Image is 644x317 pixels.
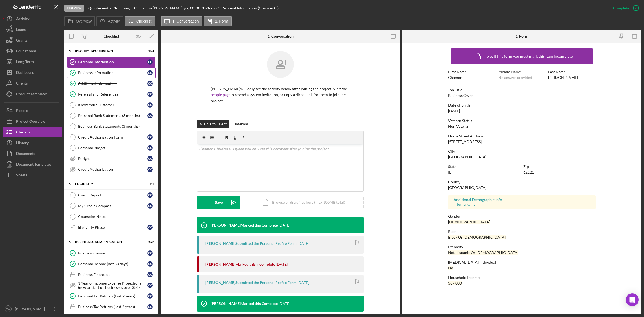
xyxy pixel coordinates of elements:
div: Budget [78,156,147,161]
a: BudgetCC [67,153,156,164]
a: Personal Income (last 30 days)CC [67,258,156,269]
div: C C [147,145,153,151]
div: C C [147,92,153,97]
time: 2025-08-08 21:07 [297,280,309,285]
div: State [448,165,521,169]
a: Educational [3,46,62,56]
div: Product Templates [16,89,47,101]
a: Referral and ReferencesCC [67,89,156,100]
a: Know Your CustomerCC [67,100,156,110]
div: Dashboard [16,67,34,79]
button: 1. Form [204,16,232,26]
div: Checklist [104,34,119,38]
a: Personal BudgetCC [67,143,156,153]
time: 2025-08-08 21:15 [297,241,309,246]
a: My Credit CompassCC [67,201,156,211]
div: 1 Year of Income/Expense Projections (new or start up businesses over $50k) [78,281,147,290]
div: Home Street Address [448,134,596,138]
div: Middle Name [498,70,546,74]
div: $87,000 [448,281,462,285]
div: Business Bank Statements (3 months) [78,124,155,129]
div: C C [147,203,153,209]
div: Credit Report [78,193,147,197]
div: [PERSON_NAME] Marked this Incomplete [205,262,275,267]
a: Credit Authorization FormCC [67,132,156,143]
div: Date of Birth [448,103,596,107]
div: Visible to Client [200,120,227,128]
button: Save [197,196,240,209]
div: Personal Information [78,60,147,64]
div: [DATE] [448,109,460,113]
div: Project Overview [16,116,45,128]
button: Dashboard [3,67,62,78]
div: First Name [448,70,496,74]
div: C C [147,59,153,65]
button: Visible to Client [197,120,229,128]
div: [PERSON_NAME] [548,75,578,80]
label: Activity [108,19,120,23]
time: 2025-08-08 21:06 [279,301,290,306]
div: Grants [16,35,27,47]
button: Clients [3,78,62,89]
a: Product Templates [3,89,62,99]
b: Quintessential Nutrition, LLC [88,6,137,10]
a: Credit AuthorizationCC [67,164,156,175]
label: Checklist [136,19,152,23]
div: [MEDICAL_DATA] Individual [448,260,596,264]
div: In Review [64,5,84,12]
label: 1. Conversation [173,19,199,23]
div: Complete [613,3,629,13]
div: BUSINESS LOAN APPLICATION [75,240,141,243]
div: To edit this form you must mark this item incomplete [485,54,573,59]
a: Documents [3,148,62,159]
div: Loans [16,24,26,36]
div: Personal Budget [78,146,147,150]
div: Gender [448,214,596,218]
div: Not Hispanic Or [DEMOGRAPHIC_DATA] [448,250,518,255]
button: Activity [96,16,123,26]
div: My Credit Compass [78,204,147,208]
div: No answer provided [498,75,532,80]
a: Sheets [3,170,62,180]
div: Save [215,196,223,209]
div: Business Information [78,71,147,75]
label: Overview [76,19,92,23]
button: People [3,105,62,116]
div: Document Templates [16,159,51,171]
a: Eligibility PhaseCC [67,222,156,233]
div: Eligibility Phase [78,225,147,229]
div: IL [448,170,451,174]
a: Activity [3,13,62,24]
time: 2025-08-08 21:15 [276,262,288,267]
a: Personal Bank Statements (3 months)CC [67,110,156,121]
div: 0 / 4 [145,182,154,185]
div: C C [147,102,153,108]
div: Internal [235,120,248,128]
a: Additional InformationCC [67,78,156,89]
div: Last Name [548,70,596,74]
div: C C [147,81,153,86]
div: 8 / 27 [145,240,154,243]
button: TW[PERSON_NAME] [3,304,62,314]
div: C C [147,225,153,230]
button: Document Templates [3,159,62,170]
div: C C [147,70,153,75]
div: Additional Information [78,81,147,86]
button: Overview [64,16,95,26]
button: Project Overview [3,116,62,127]
div: Personal Income (last 30 days) [78,262,147,266]
div: Household Income [448,275,596,280]
a: Counselor Notes [67,211,156,222]
div: Ethnicity [448,245,596,249]
button: Long-Term [3,56,62,67]
button: Checklist [125,16,155,26]
div: Chamon [PERSON_NAME] | [138,6,184,10]
div: No [448,266,453,270]
div: Educational [16,46,36,58]
div: [DEMOGRAPHIC_DATA] [448,220,490,224]
div: Zip [523,165,596,169]
div: C C [147,167,153,172]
